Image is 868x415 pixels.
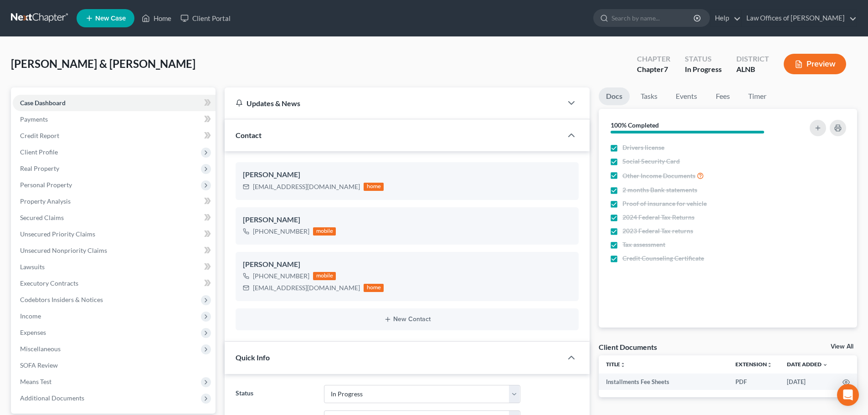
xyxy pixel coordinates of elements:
[784,54,846,74] button: Preview
[364,284,384,292] div: home
[13,259,216,275] a: Lawsuits
[243,215,571,225] div: [PERSON_NAME]
[231,385,319,403] label: Status
[20,164,59,172] span: Real Property
[236,353,270,362] span: Quick Info
[313,227,336,236] div: mobile
[95,15,126,22] span: New Case
[599,374,728,390] td: Installments Fee Sheets
[13,210,216,226] a: Secured Claims
[708,87,737,105] a: Fees
[622,157,680,166] span: Social Security Card
[137,10,176,26] a: Home
[13,226,216,242] a: Unsecured Priority Claims
[13,193,216,210] a: Property Analysis
[20,214,64,221] span: Secured Claims
[611,121,659,129] strong: 100% Completed
[13,111,216,128] a: Payments
[20,345,61,353] span: Miscellaneous
[710,10,741,26] a: Help
[736,54,769,64] div: District
[622,226,693,236] span: 2023 Federal Tax returns
[742,10,857,26] a: Law Offices of [PERSON_NAME]
[236,131,262,139] span: Contact
[13,95,216,111] a: Case Dashboard
[622,213,694,222] span: 2024 Federal Tax Returns
[253,283,360,292] div: [EMAIL_ADDRESS][DOMAIN_NAME]
[728,374,780,390] td: PDF
[20,99,66,107] span: Case Dashboard
[20,132,59,139] span: Credit Report
[741,87,774,105] a: Timer
[599,342,657,352] div: Client Documents
[20,394,84,402] span: Additional Documents
[622,254,704,263] span: Credit Counseling Certificate
[364,183,384,191] div: home
[20,361,58,369] span: SOFA Review
[664,65,668,73] span: 7
[622,143,664,152] span: Drivers license
[780,374,835,390] td: [DATE]
[685,64,722,75] div: In Progress
[243,169,571,180] div: [PERSON_NAME]
[620,362,626,368] i: unfold_more
[243,259,571,270] div: [PERSON_NAME]
[20,115,48,123] span: Payments
[611,10,695,26] input: Search by name...
[837,384,859,406] div: Open Intercom Messenger
[13,275,216,292] a: Executory Contracts
[20,296,103,303] span: Codebtors Insiders & Notices
[20,197,71,205] span: Property Analysis
[20,181,72,189] span: Personal Property
[20,263,45,271] span: Lawsuits
[668,87,704,105] a: Events
[13,128,216,144] a: Credit Report
[735,361,772,368] a: Extensionunfold_more
[253,272,309,281] div: [PHONE_NUMBER]
[637,64,670,75] div: Chapter
[20,230,95,238] span: Unsecured Priority Claims
[253,182,360,191] div: [EMAIL_ADDRESS][DOMAIN_NAME]
[253,227,309,236] div: [PHONE_NUMBER]
[622,199,707,208] span: Proof of insurance for vehicle
[20,279,78,287] span: Executory Contracts
[20,246,107,254] span: Unsecured Nonpriority Claims
[313,272,336,280] div: mobile
[243,316,571,323] button: New Contact
[622,240,665,249] span: Tax assessment
[622,171,695,180] span: Other Income Documents
[20,312,41,320] span: Income
[831,343,853,350] a: View All
[236,98,551,108] div: Updates & News
[606,361,626,368] a: Titleunfold_more
[787,361,828,368] a: Date Added expand_more
[736,64,769,75] div: ALNB
[13,242,216,259] a: Unsecured Nonpriority Claims
[20,378,51,385] span: Means Test
[20,328,46,336] span: Expenses
[13,357,216,374] a: SOFA Review
[176,10,235,26] a: Client Portal
[637,54,670,64] div: Chapter
[599,87,630,105] a: Docs
[20,148,58,156] span: Client Profile
[11,57,195,70] span: [PERSON_NAME] & [PERSON_NAME]
[633,87,665,105] a: Tasks
[685,54,722,64] div: Status
[622,185,697,195] span: 2 months Bank statements
[822,362,828,368] i: expand_more
[767,362,772,368] i: unfold_more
